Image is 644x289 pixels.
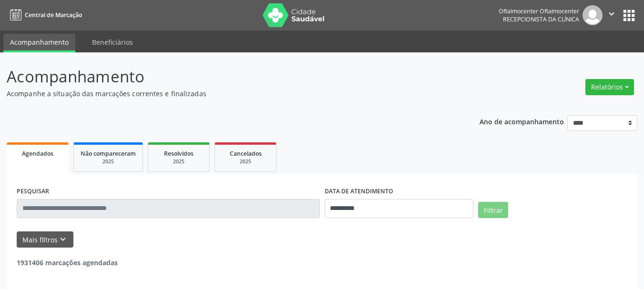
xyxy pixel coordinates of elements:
[325,184,393,199] label: DATA DE ATENDIMENTO
[7,7,82,23] a: Central de Marcação
[155,158,203,165] div: 2025
[164,149,194,158] span: Resolvidos
[81,158,136,165] div: 2025
[3,34,75,52] a: Acompanhamento
[17,231,73,248] button: Mais filtroskeyboard_arrow_down
[7,89,448,99] p: Acompanhe a situação das marcações correntes e finalizadas
[222,158,269,165] div: 2025
[7,65,448,89] p: Acompanhamento
[81,149,136,158] span: Não compareceram
[22,149,53,158] span: Agendados
[230,149,262,158] span: Cancelados
[17,184,49,199] label: PESQUISAR
[503,15,579,23] span: Recepcionista da clínica
[58,234,68,245] i: keyboard_arrow_down
[585,79,634,95] button: Relatórios
[603,5,621,25] button: 
[478,202,508,218] button: Filtrar
[25,11,82,19] span: Central de Marcação
[499,7,579,15] div: Oftalmocenter Oftalmocenter
[480,115,564,127] p: Ano de acompanhamento
[583,5,603,25] img: img
[621,7,637,24] button: apps
[17,258,118,267] strong: 1931406 marcações agendadas
[606,9,617,19] i: 
[85,34,140,50] a: Beneficiários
